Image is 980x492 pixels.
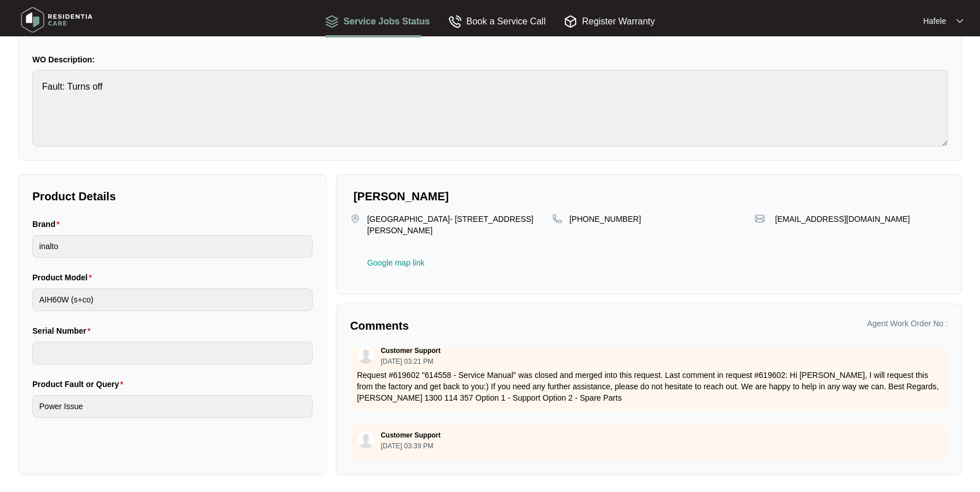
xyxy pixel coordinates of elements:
p: Request #619602 "614558 - Service Manual" was closed and merged into this request. Last comment i... [357,369,941,403]
img: map-pin [350,213,360,224]
img: Book a Service Call icon [448,15,462,28]
input: Product Fault or Query [32,395,312,418]
p: [GEOGRAPHIC_DATA]- [STREET_ADDRESS][PERSON_NAME] [367,213,543,247]
img: residentia care logo [17,3,97,37]
p: [EMAIL_ADDRESS][DOMAIN_NAME] [775,213,910,225]
img: map-pin [552,213,562,224]
p: Customer Support [381,431,440,440]
p: [PERSON_NAME] [353,188,948,204]
label: Brand [32,218,64,230]
img: user.svg [357,431,374,448]
div: Book a Service Call [448,14,546,28]
input: Serial Number [32,342,312,364]
a: Google map link [367,259,424,267]
img: dropdown arrow [956,18,963,24]
p: [DATE] 03:21 PM [381,358,440,365]
p: Customer Support [381,346,440,355]
label: Serial Number [32,325,95,337]
p: [PHONE_NUMBER] [569,213,641,225]
img: user.svg [357,347,374,364]
img: Service Jobs Status icon [325,15,339,28]
p: [DATE] 03:39 PM [381,443,440,449]
label: Product Fault or Query [32,379,128,390]
textarea: Fault: Turns off [32,70,948,146]
p: Agent Work Order No : [867,318,948,329]
div: Service Jobs Status [325,14,429,28]
p: WO Description: [32,54,948,65]
p: Product Details [32,188,312,204]
img: Register Warranty icon [564,15,577,28]
div: Register Warranty [564,14,654,28]
p: Comments [350,318,641,334]
input: Product Model [32,288,312,311]
img: map-pin [754,213,765,224]
p: Hafele [923,15,946,27]
label: Product Model [32,272,97,283]
input: Brand [32,235,312,258]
